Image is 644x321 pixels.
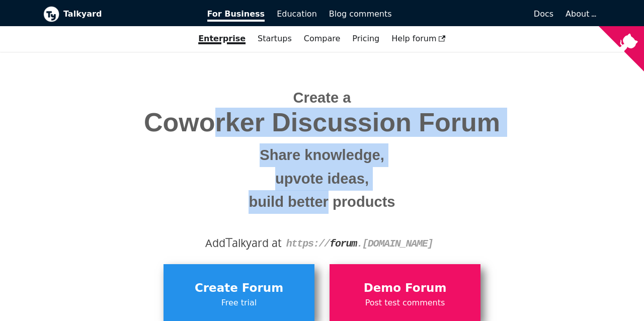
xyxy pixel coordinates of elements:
a: Blog comments [323,6,398,23]
strong: forum [330,238,357,250]
a: Docs [398,6,560,23]
span: Demo Forum [335,279,475,298]
a: Pricing [346,30,385,47]
a: Startups [252,30,298,47]
a: Enterprise [192,30,252,47]
span: Post test comments [335,296,475,309]
img: Talkyard logo [43,6,59,22]
small: upvote ideas, [51,167,593,191]
b: Talkyard [63,8,193,21]
span: Coworker Discussion Forum [51,108,593,137]
span: Docs [534,9,553,19]
a: Demo ForumPost test comments [330,264,480,320]
a: Help forum [385,30,452,47]
a: About [566,9,595,19]
div: Add alkyard at [51,234,593,252]
span: For Business [207,9,265,22]
a: Education [271,6,323,23]
span: Blog comments [329,9,392,19]
a: Talkyard logoTalkyard [43,6,193,22]
span: Education [277,9,317,19]
span: Create Forum [169,279,309,298]
span: Free trial [169,296,309,309]
small: build better products [51,190,593,214]
span: Create a [293,90,351,106]
a: Compare [304,34,341,43]
a: Create ForumFree trial [164,264,314,320]
small: Share knowledge, [51,143,593,167]
a: For Business [201,6,271,23]
span: T [225,233,232,251]
span: Help forum [391,34,446,43]
code: https:// . [DOMAIN_NAME] [286,238,433,250]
